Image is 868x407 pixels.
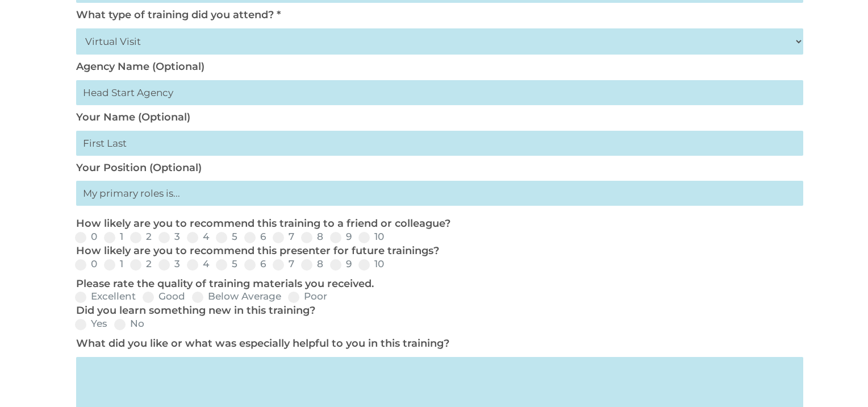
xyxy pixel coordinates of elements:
[75,292,136,301] label: Excellent
[76,277,798,291] p: Please rate the quality of training materials you received.
[273,232,294,242] label: 7
[187,259,209,269] label: 4
[158,232,180,242] label: 3
[104,259,123,269] label: 1
[143,292,185,301] label: Good
[301,259,323,269] label: 8
[76,217,798,231] p: How likely are you to recommend this training to a friend or colleague?
[358,232,384,242] label: 10
[130,259,152,269] label: 2
[76,80,803,105] input: Head Start Agency
[130,232,152,242] label: 2
[158,259,180,269] label: 3
[76,131,803,156] input: First Last
[76,9,281,21] label: What type of training did you attend? *
[76,244,798,258] p: How likely are you to recommend this presenter for future trainings?
[358,259,384,269] label: 10
[192,292,281,301] label: Below Average
[216,259,237,269] label: 5
[104,232,123,242] label: 1
[76,337,449,350] label: What did you like or what was especially helpful to you in this training?
[75,259,97,269] label: 0
[301,232,323,242] label: 8
[76,181,803,206] input: My primary roles is...
[76,60,205,73] label: Agency Name (Optional)
[187,232,209,242] label: 4
[288,292,327,301] label: Poor
[76,161,202,174] label: Your Position (Optional)
[75,232,97,242] label: 0
[114,319,144,329] label: No
[244,259,266,269] label: 6
[76,111,190,123] label: Your Name (Optional)
[273,259,294,269] label: 7
[330,232,352,242] label: 9
[75,319,107,329] label: Yes
[330,259,352,269] label: 9
[244,232,266,242] label: 6
[216,232,237,242] label: 5
[76,304,798,318] p: Did you learn something new in this training?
